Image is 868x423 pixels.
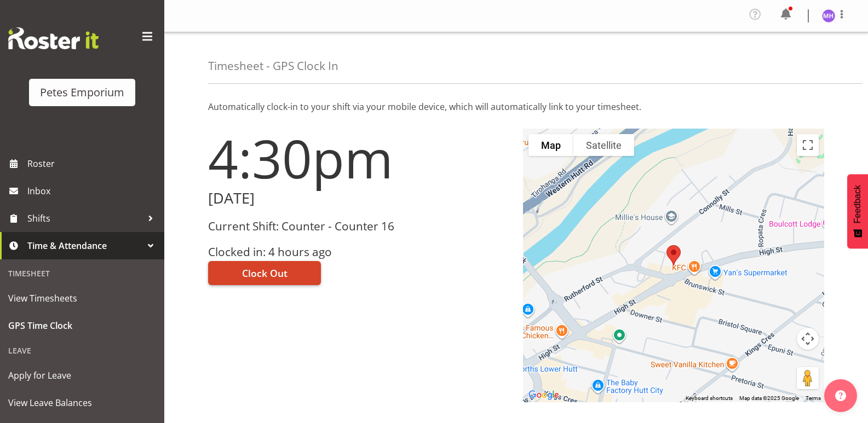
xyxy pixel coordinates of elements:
[27,237,142,254] span: Time & Attendance
[797,134,819,156] button: Toggle fullscreen view
[3,362,162,389] a: Apply for Leave
[208,246,510,258] h3: Clocked in: 4 hours ago
[208,60,338,72] h4: Timesheet - GPS Clock In
[242,266,288,280] span: Clock Out
[835,390,846,401] img: help-xxl-2.png
[573,134,634,156] button: Show satellite imagery
[526,388,562,402] a: Open this area in Google Maps (opens a new window)
[3,285,162,312] a: View Timesheets
[8,317,156,334] span: GPS Time Clock
[3,262,162,285] div: Timesheet
[526,388,562,402] img: Google
[847,174,868,248] button: Feedback - Show survey
[40,84,124,101] div: Petes Emporium
[528,134,573,156] button: Show street map
[27,210,142,227] span: Shifts
[8,27,99,49] img: Rosterit website logo
[822,9,835,22] img: mackenzie-halford4471.jpg
[8,367,156,384] span: Apply for Leave
[853,185,863,223] span: Feedback
[208,100,824,113] p: Automatically clock-in to your shift via your mobile device, which will automatically link to you...
[8,395,156,411] span: View Leave Balances
[27,183,159,199] span: Inbox
[208,190,510,207] h2: [DATE]
[27,155,159,172] span: Roster
[797,367,819,389] button: Drag Pegman onto the map to open Street View
[208,261,321,285] button: Clock Out
[8,290,156,306] span: View Timesheets
[739,395,799,401] span: Map data ©2025 Google
[3,339,162,362] div: Leave
[806,395,821,401] a: Terms (opens in new tab)
[208,220,510,233] h3: Current Shift: Counter - Counter 16
[797,328,819,350] button: Map camera controls
[3,312,162,339] a: GPS Time Clock
[3,389,162,416] a: View Leave Balances
[686,395,733,402] button: Keyboard shortcuts
[208,129,510,188] h1: 4:30pm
